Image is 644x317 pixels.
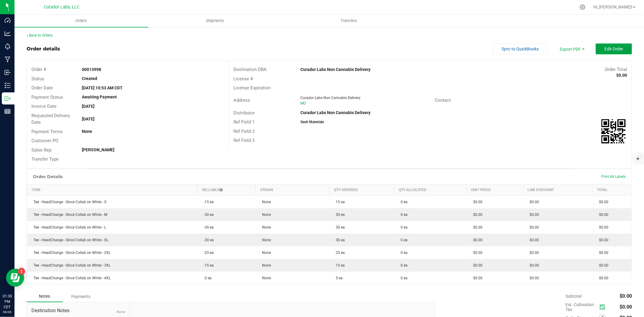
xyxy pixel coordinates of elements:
th: Qty Allocated [394,184,466,195]
span: -15 ea [201,200,214,204]
span: None [259,238,271,242]
span: None [259,225,271,229]
inline-svg: Inventory [5,82,11,88]
span: Transfers [332,18,365,24]
span: None [259,276,271,280]
a: Back to Orders [27,33,53,37]
span: $0.00 [527,263,539,267]
span: Tee - HeadChange - Since Collab on White - S [31,200,107,204]
div: Order details [27,45,60,53]
span: -5 ea [201,276,212,280]
p: 01:30 PM CDT [3,293,12,310]
span: 0 ea [398,225,408,229]
span: Payment Terms [31,129,63,134]
span: License # [233,76,253,82]
span: None [259,263,271,267]
span: Sync to QuickBooks [502,46,539,51]
th: Strain [255,184,329,195]
inline-svg: Inbound [5,69,11,75]
strong: Curador Labs Non Cannabis Delivery [300,110,370,115]
span: Print All Labels [601,175,626,179]
span: Hi, [PERSON_NAME]! [593,5,633,9]
span: $0.00 [527,225,539,229]
span: -30 ea [201,225,214,229]
span: $0.00 [596,263,608,267]
inline-svg: Manufacturing [5,56,11,62]
span: 15 ea [333,200,345,204]
span: Export PDF [553,43,590,54]
span: $0.00 [596,225,608,229]
span: $0.00 [527,200,539,204]
span: Contact [435,98,451,103]
a: Orders [14,14,148,27]
button: Edit Order [596,43,632,54]
inline-svg: Reports [5,108,11,114]
strong: Curador Labs Non Cannabis Delivery [300,67,370,72]
strong: 00013998 [82,67,101,72]
span: Calculate cultivation tax [600,303,608,311]
span: Status [31,76,44,82]
span: Order Date [31,85,53,91]
span: $0.00 [470,251,482,255]
strong: [DATE] 10:53 AM CDT [82,85,123,90]
h1: Order Details [33,174,62,179]
div: Notes [27,291,63,302]
inline-svg: Outbound [5,95,11,101]
span: 5 ea [333,276,343,280]
th: Unit Price [466,184,523,195]
span: Est. Cultivation Tax [566,302,597,312]
span: Order # [31,67,46,72]
span: -30 ea [201,213,214,217]
span: Sales Rep [31,147,51,153]
span: Ref Field 3 [233,138,255,143]
span: Curador Labs Non Cannabis Delivery [300,96,360,100]
inline-svg: Analytics [5,30,11,37]
span: 15 ea [333,263,345,267]
p: 08/26 [3,310,12,314]
span: Subtotal [566,294,582,299]
qrcode: 00013998 [601,119,626,143]
span: $0.00 [470,263,482,267]
button: Sync to QuickBooks [493,43,547,54]
inline-svg: Monitoring [5,43,11,50]
span: Tee - HeadChange - Since Collab on White - 2XL [31,251,111,255]
span: Destination DBA [233,67,267,72]
a: Transfers [282,14,416,27]
th: Item [27,184,197,195]
span: Edit Order [604,46,623,51]
span: Address [233,98,250,103]
strong: None [82,129,92,134]
span: -30 ea [201,238,214,242]
inline-svg: Dashboard [5,18,11,24]
span: 0 ea [398,276,408,280]
span: 0 ea [398,200,408,204]
a: Shipments [148,14,282,27]
span: $0.00 [620,293,632,299]
span: $0.00 [596,238,608,242]
strong: Sesh Materials [300,120,324,124]
span: Order Total [605,67,627,72]
span: None [259,251,271,255]
span: Payment Status [31,94,63,100]
span: Tee - HeadChange - Since Collab on White - XL [31,238,109,242]
span: Orders [68,18,95,24]
span: Curador Labs, LLC [44,5,79,10]
span: 25 ea [333,251,345,255]
th: Total [592,184,632,195]
span: Distributor [233,110,255,116]
span: -15 ea [201,263,214,267]
span: 0 ea [398,238,408,242]
span: Tee - HeadChange - Since Collab on White - 3XL [31,263,111,267]
span: $0.00 [470,276,482,280]
th: Qty Ordered [329,184,394,195]
span: License Expiration [233,85,271,91]
img: Scan me! [601,119,626,143]
div: Manage settings [579,4,586,10]
span: 30 ea [333,238,345,242]
span: Requested Delivery Date [31,113,70,125]
span: 30 ea [333,225,345,229]
span: Customer PO [31,138,58,143]
span: Invoice Date [31,104,56,109]
span: $0.00 [596,276,608,280]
